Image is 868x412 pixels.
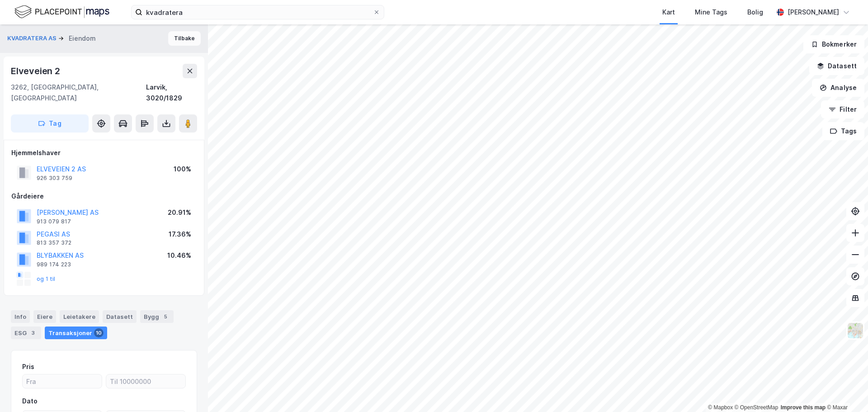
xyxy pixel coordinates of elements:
[142,5,373,19] input: Søk på adresse, matrikkel, gårdeiere, leietakere eller personer
[22,396,38,407] div: Dato
[37,175,72,182] div: 926 303 759
[94,328,104,337] div: 10
[37,218,71,225] div: 913 079 817
[662,7,675,18] div: Kart
[146,82,197,104] div: Larvik, 3020/1829
[140,310,174,323] div: Bygg
[161,312,170,321] div: 5
[781,404,826,411] a: Improve this map
[809,57,864,75] button: Datasett
[37,239,71,246] div: 813 357 372
[812,79,864,97] button: Analyse
[11,114,89,133] button: Tag
[168,207,191,218] div: 20.91%
[69,33,96,44] div: Eiendom
[11,327,41,339] div: ESG
[23,374,102,388] input: Fra
[168,31,201,46] button: Tilbake
[7,34,58,43] button: KVADRATERA AS
[167,250,191,261] div: 10.46%
[11,191,197,202] div: Gårdeiere
[695,7,727,18] div: Mine Tags
[28,328,38,337] div: 3
[33,310,56,323] div: Eiere
[22,361,34,372] div: Pris
[708,404,733,411] a: Mapbox
[11,82,146,104] div: 3262, [GEOGRAPHIC_DATA], [GEOGRAPHIC_DATA]
[169,229,191,240] div: 17.36%
[822,122,864,140] button: Tags
[45,327,107,339] div: Transaksjoner
[106,374,185,388] input: Til 10000000
[174,164,191,175] div: 100%
[103,310,137,323] div: Datasett
[11,64,62,78] div: Elveveien 2
[821,100,864,118] button: Filter
[747,7,763,18] div: Bolig
[60,310,99,323] div: Leietakere
[847,322,864,339] img: Z
[11,147,197,158] div: Hjemmelshaver
[823,369,868,412] iframe: Chat Widget
[803,35,864,53] button: Bokmerker
[735,404,778,411] a: OpenStreetMap
[788,7,839,18] div: [PERSON_NAME]
[37,261,71,268] div: 989 174 223
[14,4,109,20] img: logo.f888ab2527a4732fd821a326f86c7f29.svg
[11,310,30,323] div: Info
